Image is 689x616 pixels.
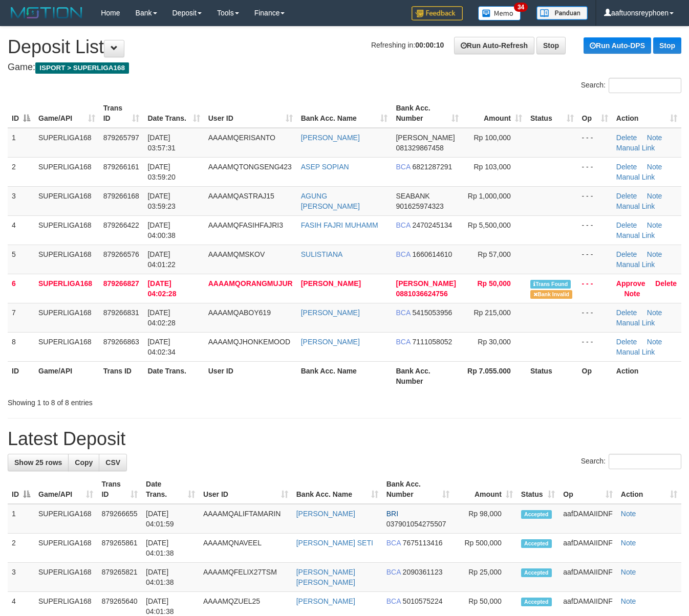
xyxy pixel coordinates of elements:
[296,510,355,518] a: [PERSON_NAME]
[8,534,34,563] td: 2
[454,475,517,504] th: Amount: activate to sort column ascending
[386,597,401,605] span: BCA
[559,475,616,504] th: Op: activate to sort column ascending
[478,279,511,288] span: Rp 50,000
[199,475,292,504] th: User ID: activate to sort column ascending
[396,290,447,298] span: Copy 0881036624756 to clipboard
[103,338,139,346] span: 879266863
[612,361,681,390] th: Action
[103,309,139,317] span: 879266831
[142,534,199,563] td: [DATE] 04:01:38
[454,504,517,534] td: Rp 98,000
[208,134,275,142] span: AAAAMQERISANTO
[142,563,199,592] td: [DATE] 04:01:38
[34,245,99,274] td: SUPERLIGA168
[468,192,511,200] span: Rp 1,000,000
[396,202,443,210] span: Copy 901625974323 to clipboard
[403,568,443,576] span: Copy 2090361123 to clipboard
[34,128,99,158] td: SUPERLIGA168
[147,192,176,210] span: [DATE] 03:59:23
[386,539,401,547] span: BCA
[296,539,373,547] a: [PERSON_NAME] SETI
[8,332,34,361] td: 8
[204,99,297,128] th: User ID: activate to sort column ascending
[616,163,637,171] a: Delete
[208,163,292,171] span: AAAAMQTONGSENG423
[147,221,176,239] span: [DATE] 04:00:38
[301,221,378,229] a: FASIH FAJRI MUHAMM
[34,361,99,390] th: Game/API
[473,309,510,317] span: Rp 215,000
[204,361,297,390] th: User ID
[34,215,99,245] td: SUPERLIGA168
[621,597,636,605] a: Note
[147,250,176,269] span: [DATE] 04:01:22
[34,504,97,534] td: SUPERLIGA168
[454,37,534,54] a: Run Auto-Refresh
[8,157,34,186] td: 2
[97,504,142,534] td: 879266655
[34,332,99,361] td: SUPERLIGA168
[396,163,410,171] span: BCA
[103,134,139,142] span: 879265797
[559,504,616,534] td: aafDAMAIIDNF
[621,568,636,576] a: Note
[392,99,462,128] th: Bank Acc. Number: activate to sort column ascending
[478,338,511,346] span: Rp 30,000
[396,250,410,258] span: BCA
[581,454,681,469] label: Search:
[34,475,97,504] th: Game/API: activate to sort column ascending
[34,186,99,215] td: SUPERLIGA168
[616,144,655,152] a: Manual Link
[521,510,552,519] span: Accepted
[147,309,176,327] span: [DATE] 04:02:28
[35,62,129,74] span: ISPORT > SUPERLIGA168
[301,279,361,288] a: [PERSON_NAME]
[647,134,662,142] a: Note
[412,6,463,20] img: Feedback.jpg
[396,134,455,142] span: [PERSON_NAME]
[621,539,636,547] a: Note
[8,215,34,245] td: 4
[559,534,616,563] td: aafDAMAIIDNF
[14,458,62,467] span: Show 25 rows
[8,393,279,408] div: Showing 1 to 8 of 8 entries
[301,338,360,346] a: [PERSON_NAME]
[199,534,292,563] td: AAAAMQNAVEEL
[521,598,552,606] span: Accepted
[97,563,142,592] td: 879265821
[147,163,176,181] span: [DATE] 03:59:20
[412,250,452,258] span: Copy 1660614610 to clipboard
[647,309,662,317] a: Note
[142,504,199,534] td: [DATE] 04:01:59
[301,250,343,258] a: SULISTIANA
[68,454,99,471] a: Copy
[624,290,640,298] a: Note
[616,221,637,229] a: Delete
[616,348,655,356] a: Manual Link
[386,510,398,518] span: BRI
[616,319,655,327] a: Manual Link
[412,309,452,317] span: Copy 5415053956 to clipboard
[616,192,637,200] a: Delete
[521,568,552,577] span: Accepted
[382,475,454,504] th: Bank Acc. Number: activate to sort column ascending
[578,274,612,303] td: - - -
[8,361,34,390] th: ID
[578,361,612,390] th: Op
[412,221,452,229] span: Copy 2470245134 to clipboard
[147,279,176,298] span: [DATE] 04:02:28
[208,250,265,258] span: AAAAMQMSKOV
[616,250,637,258] a: Delete
[143,361,204,390] th: Date Trans.
[478,6,521,20] img: Button%20Memo.svg
[403,539,443,547] span: Copy 7675113416 to clipboard
[536,37,566,54] a: Stop
[517,475,559,504] th: Status: activate to sort column ascending
[103,192,139,200] span: 879266168
[473,134,510,142] span: Rp 100,000
[99,361,144,390] th: Trans ID
[647,192,662,200] a: Note
[655,279,677,288] a: Delete
[581,78,681,93] label: Search:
